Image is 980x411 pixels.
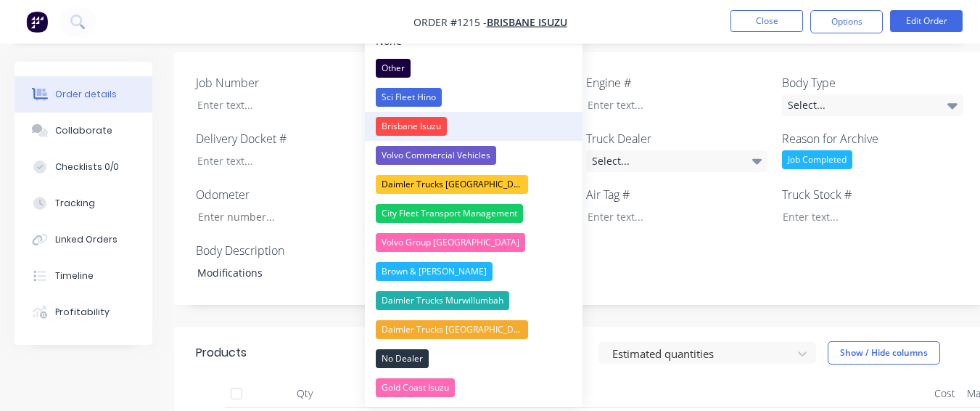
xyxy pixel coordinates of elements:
div: Tracking [55,197,95,210]
label: Odometer [196,186,377,203]
div: Order details [55,88,117,101]
div: Daimler Trucks Murwillumbah [376,291,509,310]
div: City Fleet Transport Management [376,204,523,223]
div: Other [376,59,411,78]
div: Profitability [55,306,110,319]
button: Daimler Trucks [GEOGRAPHIC_DATA] [365,170,582,199]
button: Sci Fleet Hino [365,83,582,112]
button: Order details [15,76,152,113]
label: Body Description [196,242,377,259]
div: Volvo Commercial Vehicles [376,146,496,165]
div: Modifications [186,262,367,283]
label: Truck Dealer [586,130,767,147]
div: Collaborate [55,124,112,137]
div: Select... [782,94,963,116]
div: Select... [586,150,767,172]
button: Linked Orders [15,221,152,258]
label: Air Tag # [586,186,767,203]
div: Checklists 0/0 [55,160,119,174]
div: Gold Coast Isuzu [376,378,455,397]
input: Enter number... [186,206,377,228]
button: Volvo Group [GEOGRAPHIC_DATA] [365,228,582,257]
div: Brisbane Isuzu [376,117,447,136]
button: Profitability [15,294,152,330]
label: Reason for Archive [782,130,963,147]
label: Delivery Docket # [196,130,377,147]
img: Factory [26,11,48,33]
div: Daimler Trucks [GEOGRAPHIC_DATA] [376,320,528,339]
label: Job Number [196,74,377,91]
label: Truck Stock # [782,186,963,203]
div: Daimler Trucks [GEOGRAPHIC_DATA] [376,175,528,194]
div: Qty [261,379,348,408]
div: Cost [928,379,961,408]
div: Sci Fleet Hino [376,88,442,107]
button: Options [810,10,883,33]
button: City Fleet Transport Management [365,199,582,228]
button: Timeline [15,258,152,294]
button: Gold Coast Isuzu [365,373,582,402]
button: Daimler Trucks Murwillumbah [365,286,582,315]
button: Edit Order [890,10,963,32]
button: Daimler Trucks [GEOGRAPHIC_DATA] [365,315,582,344]
span: Order #1215 - [413,15,487,29]
button: Tracking [15,185,152,221]
div: No Dealer [376,349,429,368]
div: Products [196,344,247,362]
div: Linked Orders [55,233,118,246]
div: Timeline [55,269,94,282]
a: Brisbane Isuzu [487,15,567,29]
button: No Dealer [365,344,582,373]
button: Close [730,10,803,32]
button: Checklists 0/0 [15,149,152,185]
label: Engine # [586,74,767,91]
button: Brisbane Isuzu [365,112,582,141]
button: Other [365,54,582,83]
button: Brown & [PERSON_NAME] [365,257,582,286]
div: Brown & [PERSON_NAME] [376,262,493,281]
button: Collaborate [15,113,152,149]
label: Body Type [782,74,963,91]
button: Volvo Commercial Vehicles [365,141,582,170]
div: Volvo Group [GEOGRAPHIC_DATA] [376,233,525,252]
button: Show / Hide columns [828,341,940,365]
div: Job Completed [782,150,852,169]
